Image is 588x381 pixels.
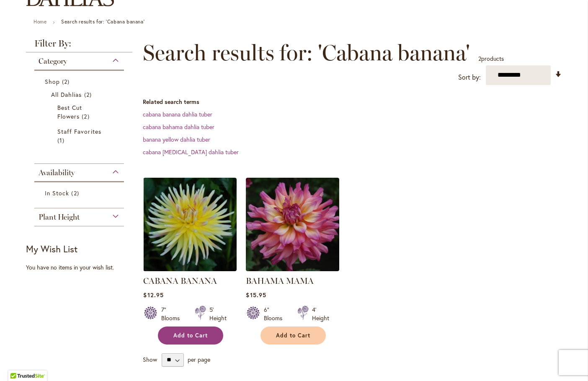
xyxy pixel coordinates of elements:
[45,189,69,197] span: In Stock
[143,148,239,156] a: cabana [MEDICAL_DATA] dahlia tuber
[264,306,287,322] div: 6" Blooms
[143,276,217,286] a: CABANA BANANA
[39,168,75,177] span: Availability
[161,306,185,322] div: 7" Blooms
[188,355,210,363] span: per page
[57,104,82,120] span: Best Cut Flowers
[34,18,46,25] a: Home
[246,276,314,286] a: BAHAMA MAMA
[143,98,562,106] dt: Related search terms
[62,77,72,86] span: 2
[57,103,103,121] a: Best Cut Flowers
[246,265,339,273] a: Bahama Mama
[6,351,30,375] iframe: Launch Accessibility Center
[26,39,132,52] strong: Filter By:
[173,332,208,339] span: Add to Cart
[143,40,470,65] span: Search results for: 'Cabana banana'
[39,57,67,66] span: Category
[57,136,67,145] span: 1
[478,54,481,62] span: 2
[158,327,223,345] button: Add to Cart
[143,123,214,131] a: cabana bahama dahlia tuber
[260,327,326,345] button: Add to Cart
[45,77,116,86] a: Shop
[276,332,310,339] span: Add to Cart
[45,189,116,197] a: In Stock 2
[143,291,163,299] span: $12.95
[45,78,60,86] span: Shop
[209,306,227,322] div: 5' Height
[143,178,237,271] img: CABANA BANANA
[143,355,157,363] span: Show
[57,127,103,145] a: Staff Favorites
[82,112,91,121] span: 2
[51,90,109,99] a: All Dahlias
[61,18,144,25] strong: Search results for: 'Cabana banana'
[246,291,266,299] span: $15.95
[71,189,81,197] span: 2
[312,306,329,322] div: 4' Height
[143,135,210,143] a: banana yellow dahlia tuber
[57,127,101,135] span: Staff Favorites
[26,263,138,272] div: You have no items in your wish list.
[26,243,77,255] strong: My Wish List
[246,178,339,271] img: Bahama Mama
[39,213,80,222] span: Plant Height
[478,52,504,65] p: products
[84,90,94,99] span: 2
[51,91,82,98] span: All Dahlias
[143,110,212,118] a: cabana banana dahlia tuber
[143,265,237,273] a: CABANA BANANA
[458,70,481,85] label: Sort by:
